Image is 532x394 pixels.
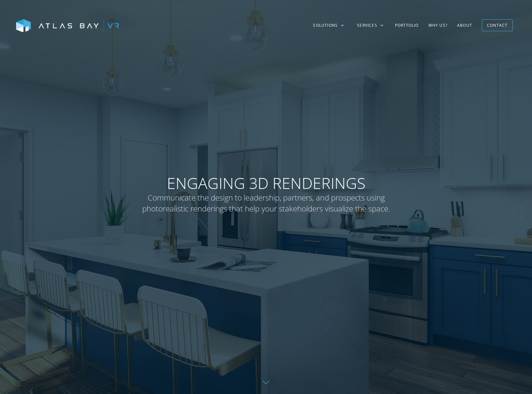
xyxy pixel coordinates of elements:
[357,23,377,28] div: Services
[390,16,424,35] a: Portfolio
[262,380,270,384] img: Down further on page
[487,20,508,30] div: Contact
[424,16,452,35] a: Why US?
[137,174,395,214] h1: Engaging 3D Renderings
[452,16,477,35] a: About
[137,192,395,214] span: Communicate the design to leadership, partners, and prospects using photorealistic renderings tha...
[16,19,119,33] img: Atlas Bay VR Logo
[482,19,513,31] a: Contact
[351,16,390,35] div: Services
[313,23,338,28] div: Solutions
[307,16,351,35] div: Solutions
